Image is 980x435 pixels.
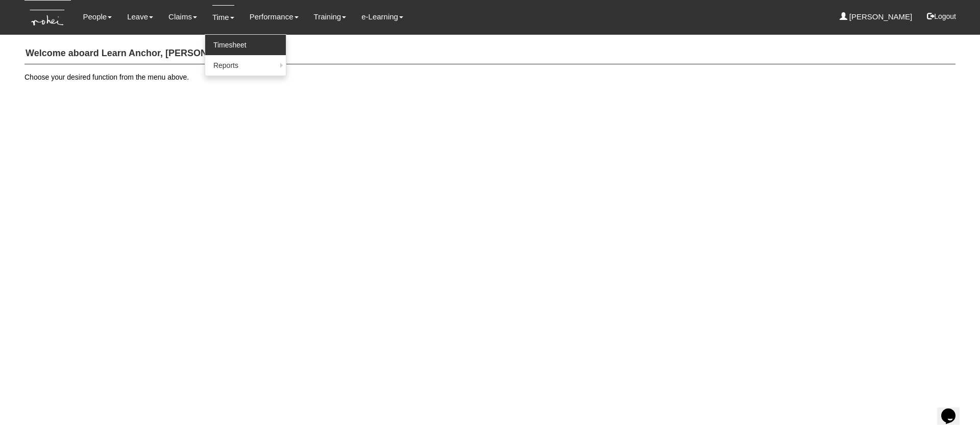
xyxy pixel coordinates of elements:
[205,35,286,55] a: Timesheet
[24,1,71,35] img: KTs7HI1dOZG7tu7pUkOpGGQAiEQAiEQAj0IhBB1wtXDg6BEAiBEAiBEAiB4RGIoBtemSRFIRACIRACIRACIdCLQARdL1w5OAR...
[24,72,955,82] p: Choose your desired function from the menu above.
[920,4,963,29] button: Logout
[937,394,970,425] iframe: chat widget
[127,5,153,29] a: Leave
[840,5,913,29] a: [PERSON_NAME]
[212,5,234,29] a: Time
[205,55,286,76] a: Reports
[168,5,197,29] a: Claims
[314,5,347,29] a: Training
[361,5,403,29] a: e-Learning
[83,5,112,29] a: People
[24,43,955,64] h4: Welcome aboard Learn Anchor, [PERSON_NAME]!
[250,5,299,29] a: Performance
